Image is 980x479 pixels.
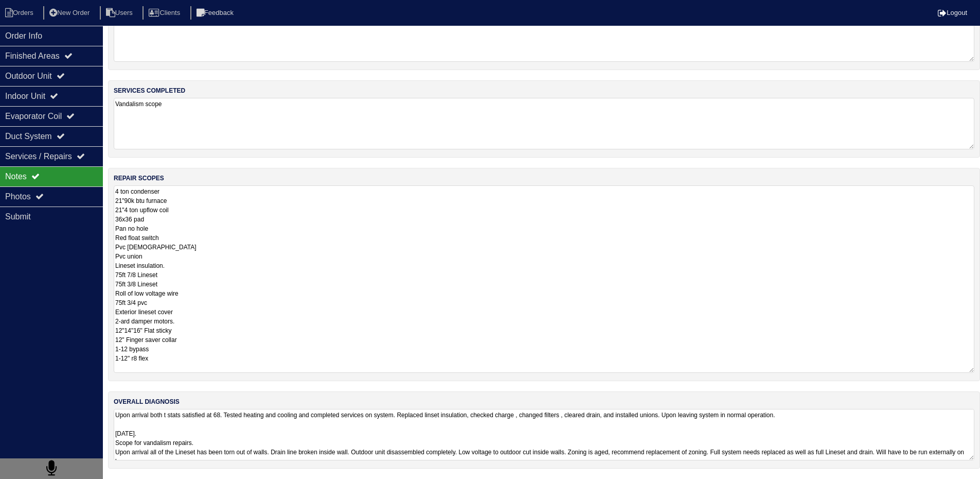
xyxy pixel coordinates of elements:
textarea: 4 ton condenser 21"90k btu furnace 21"4 ton upflow coil 36x36 pad Pan no hole Red float switch Pv... [114,185,974,373]
a: New Order [43,9,98,16]
textarea: N/a [114,10,974,62]
label: repair scopes [114,174,164,183]
a: Clients [142,9,188,16]
li: Feedback [190,6,242,20]
a: Logout [938,9,967,16]
li: New Order [43,6,98,20]
li: Clients [142,6,188,20]
label: overall diagnosis [114,397,180,406]
textarea: Vandalism scope [114,98,974,149]
a: Users [100,9,141,16]
li: Users [100,6,141,20]
textarea: Upon arrival both t stats satisfied at 68. Tested heating and cooling and completed services on s... [114,409,974,460]
label: services completed [114,86,185,95]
